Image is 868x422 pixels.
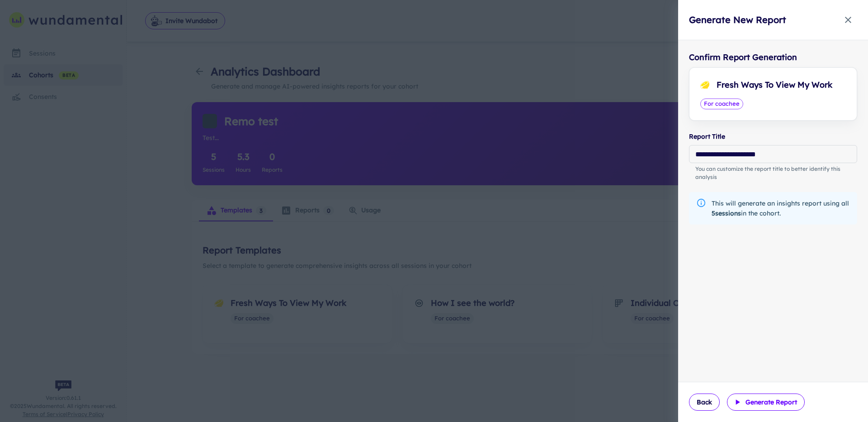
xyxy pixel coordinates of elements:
h6: Confirm Report Generation [689,51,857,64]
h5: Generate New Report [689,13,786,27]
button: Back [689,394,720,411]
strong: 5 sessions [712,209,741,217]
span: For coachee [701,99,743,108]
button: Generate Report [727,394,805,411]
h6: Report Title [689,131,857,141]
p: You can customize the report title to better identify this analysis [695,165,851,181]
div: This will generate an insights report using all in the cohort. [712,195,850,222]
h6: Fresh Ways To View My Work [717,79,832,91]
